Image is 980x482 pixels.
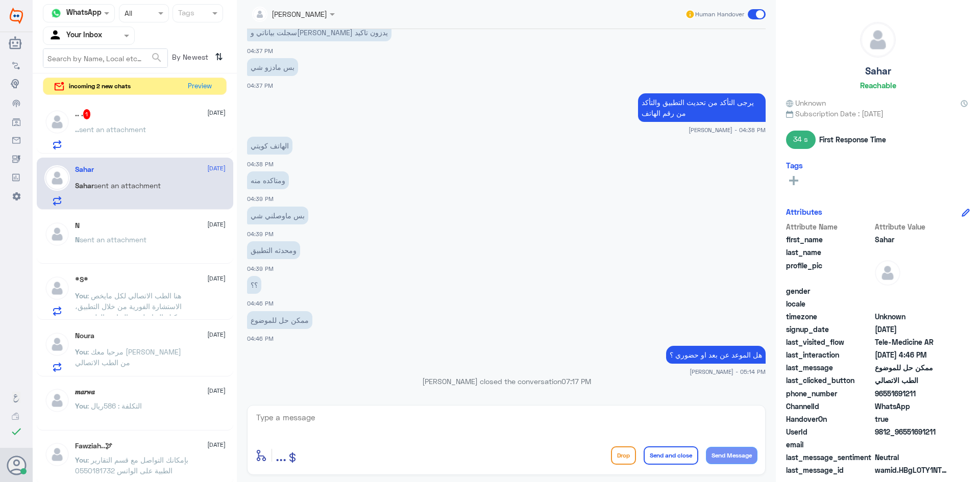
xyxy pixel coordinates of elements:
[44,388,70,413] img: defaultAdmin.png
[875,298,949,309] span: null
[44,332,70,357] img: defaultAdmin.png
[875,260,900,286] img: defaultAdmin.png
[875,286,949,296] span: null
[75,291,87,300] span: You
[786,97,826,108] span: Unknown
[75,347,87,356] span: You
[786,375,873,386] span: last_clicked_button
[247,195,274,202] span: 04:39 PM
[786,207,822,216] h6: Attributes
[44,109,70,135] img: defaultAdmin.png
[875,221,949,232] span: Attribute Value
[247,137,292,155] p: 8/10/2025, 4:38 PM
[168,48,211,69] span: By Newest
[75,165,94,174] h5: Sahar
[875,375,949,386] span: الطب الاتصالي
[690,367,766,376] span: [PERSON_NAME] - 05:14 PM
[786,221,873,232] span: Attribute Name
[69,82,131,91] span: incoming 2 new chats
[247,23,391,41] p: 8/10/2025, 4:37 PM
[94,181,161,190] span: sent an attachment
[786,311,873,322] span: timezone
[786,388,873,399] span: phone_number
[44,221,70,247] img: defaultAdmin.png
[247,265,274,272] span: 04:39 PM
[207,330,226,339] span: [DATE]
[786,247,873,258] span: last_name
[48,6,64,21] img: whatsapp.png
[247,300,274,307] span: 04:46 PM
[786,260,873,284] span: profile_pic
[151,52,163,64] span: search
[183,78,216,95] button: Preview
[75,455,188,475] span: : بإمكانك التواصل مع قسم التقارير الطبية على الواتس 0550181732
[75,291,184,332] span: : هنا الطب الاتصالي لكل مايخص الاستشارة الفورية من خلال التطبيق، يمكنك التواصل مع التقارير الطبية...
[786,401,873,412] span: ChannelId
[151,49,163,66] button: search
[247,82,273,89] span: 04:37 PM
[819,134,886,145] span: First Response Time
[860,81,896,90] h6: Reachable
[247,231,274,237] span: 04:39 PM
[786,362,873,373] span: last_message
[786,465,873,475] span: last_message_id
[80,235,146,244] span: sent an attachment
[43,49,167,67] input: Search by Name, Local etc…
[611,446,636,465] button: Drop
[276,446,286,464] span: ...
[10,8,23,24] img: Widebot Logo
[875,234,949,245] span: Sahar
[689,125,766,134] span: [PERSON_NAME] - 04:38 PM
[75,181,94,190] span: Sahar
[207,274,226,283] span: [DATE]
[875,452,949,463] span: 0
[44,165,70,191] img: defaultAdmin.png
[875,388,949,399] span: 96551691211
[75,401,87,410] span: You
[786,286,873,296] span: gender
[875,362,949,373] span: ممكن حل للموضوع
[247,58,298,76] p: 8/10/2025, 4:37 PM
[875,349,949,360] span: 2025-10-08T13:46:23.691Z
[75,235,80,244] span: N
[786,426,873,437] span: UserId
[786,234,873,245] span: first_name
[75,109,91,119] h5: .. .
[875,324,949,335] span: 2025-10-08T11:45:34.171Z
[786,439,873,450] span: email
[177,7,194,20] div: Tags
[706,447,757,464] button: Send Message
[75,221,80,230] h5: N
[44,442,70,467] img: defaultAdmin.png
[247,241,300,259] p: 8/10/2025, 4:39 PM
[875,465,949,475] span: wamid.HBgLOTY1NTE2OTEyMTEVAgASGBQzQTExQjlDNzFBOUM3MUEyMDg0MwA=
[207,108,226,117] span: [DATE]
[247,335,274,342] span: 04:46 PM
[666,346,766,364] p: 8/10/2025, 5:14 PM
[638,93,766,122] p: 8/10/2025, 4:38 PM
[786,324,873,335] span: signup_date
[247,171,289,189] p: 8/10/2025, 4:39 PM
[644,446,698,465] button: Send and close
[75,332,94,340] h5: Noura
[786,108,970,119] span: Subscription Date : [DATE]
[276,444,286,467] button: ...
[786,298,873,309] span: locale
[247,311,312,329] p: 8/10/2025, 4:46 PM
[875,401,949,412] span: 2
[247,376,766,387] p: [PERSON_NAME] closed the conversation
[875,337,949,347] span: Tele-Medicine AR
[875,414,949,424] span: true
[875,311,949,322] span: Unknown
[861,22,895,57] img: defaultAdmin.png
[561,377,591,386] span: 07:17 PM
[79,125,146,134] span: sent an attachment
[10,425,22,438] i: check
[875,439,949,450] span: null
[48,28,64,43] img: yourInbox.svg
[865,65,891,77] h5: Sahar
[75,455,87,464] span: You
[207,220,226,229] span: [DATE]
[87,401,142,410] span: : التكلفة : 586ريال
[75,347,181,367] span: : مرحبا معك [PERSON_NAME] من الطب الاتصالي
